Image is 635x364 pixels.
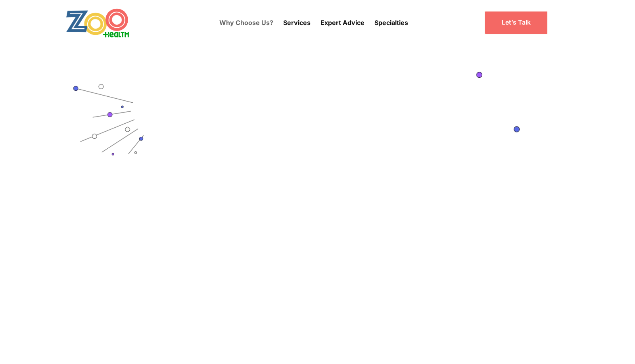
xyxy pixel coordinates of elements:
[219,11,273,34] a: Why Choose Us?
[283,18,311,27] p: Services
[374,19,408,27] a: Specialties
[320,14,365,31] a: Expert Advice
[320,18,365,27] p: Expert Advice
[484,11,548,34] a: Let’s Talk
